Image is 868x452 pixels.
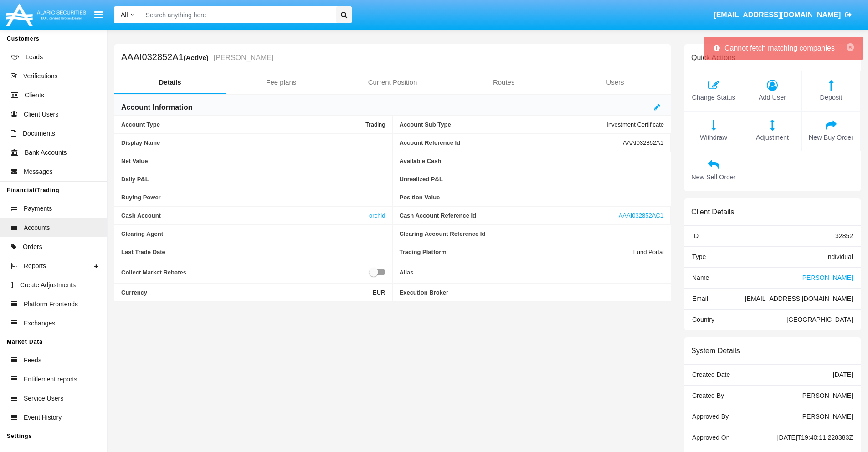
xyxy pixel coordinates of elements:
span: Net Value [121,157,385,164]
span: Created Date [692,371,730,378]
span: Client Users [24,110,58,119]
span: Platform Frontends [24,300,78,309]
span: Display Name [121,139,385,146]
span: [EMAIL_ADDRESS][DOMAIN_NAME] [714,11,841,19]
span: Account Type [121,121,365,128]
span: Buying Power [121,194,385,201]
span: [PERSON_NAME] [801,392,853,399]
span: Accounts [24,223,50,233]
span: Trading Platform [400,249,633,255]
a: Details [114,71,226,93]
span: [GEOGRAPHIC_DATA] [786,316,853,323]
span: [EMAIL_ADDRESS][DOMAIN_NAME] [745,295,853,302]
a: Current Position [337,71,448,93]
span: Payments [24,204,52,213]
div: (Active) [184,52,211,63]
small: [PERSON_NAME] [211,54,274,61]
span: Country [692,316,714,323]
a: AAAI032852AC1 [619,212,663,219]
span: AAAI032852A1 [623,139,663,146]
span: Messages [24,167,53,177]
span: Alias [400,267,664,278]
span: New Buy Order [806,133,856,143]
span: Leads [26,52,43,62]
span: [DATE]T19:40:11.228383Z [777,434,853,441]
span: Cash Account Reference Id [400,212,619,219]
span: Collect Market Rebates [121,267,369,278]
span: [DATE] [833,371,853,378]
span: Daily P&L [121,176,385,183]
span: [PERSON_NAME] [801,274,853,281]
span: Unrealized P&L [400,176,664,183]
h6: Quick Actions [691,53,735,62]
span: EUR [373,289,385,296]
img: Logo image [5,1,87,28]
span: Type [692,253,706,260]
span: Created By [692,392,724,399]
span: Add User [748,93,797,103]
span: Trading [365,121,385,128]
span: New Sell Order [689,173,738,183]
span: Account Sub Type [400,121,607,128]
span: Deposit [806,93,856,103]
input: Search [141,6,333,23]
span: [PERSON_NAME] [801,413,853,420]
span: Fund Portal [633,249,664,255]
span: Execution Broker [400,289,664,296]
span: Cash Account [121,212,369,219]
span: Available Cash [400,157,664,164]
span: Clearing Agent [121,230,385,237]
span: 32852 [835,232,853,239]
span: Approved By [692,413,729,420]
span: Position Value [400,194,664,201]
h6: System Details [691,346,740,355]
span: Bank Accounts [25,148,67,157]
span: Clients [25,91,44,100]
span: Entitlement reports [24,375,77,384]
h6: Account Information [121,102,192,112]
a: [EMAIL_ADDRESS][DOMAIN_NAME] [709,2,857,28]
span: Cannot fetch matching companies [724,44,835,52]
span: Service Users [24,394,63,403]
span: Investment Certificate [606,121,664,128]
span: Reports [24,261,46,271]
span: Event History [24,413,62,422]
span: Adjustment [748,133,797,143]
span: Last Trade Date [121,249,385,255]
a: Fee plans [226,71,337,93]
span: Documents [23,129,55,138]
span: Verifications [23,71,57,81]
span: Currency [121,289,373,296]
span: Feeds [24,356,41,365]
a: All [114,10,141,20]
h6: Client Details [691,208,734,216]
h5: AAAI032852A1 [121,52,273,63]
a: orchid [369,212,385,219]
a: Routes [448,71,560,93]
span: Orders [23,242,42,252]
span: Exchanges [24,319,55,328]
span: Create Adjustments [20,280,76,290]
span: Clearing Account Reference Id [400,230,664,237]
span: Email [692,295,708,302]
span: Individual [826,253,853,260]
span: Name [692,274,709,281]
a: Users [560,71,671,93]
span: ID [692,232,699,239]
span: Approved On [692,434,730,441]
span: Withdraw [689,133,738,143]
span: Account Reference Id [400,139,623,146]
span: Change Status [689,93,738,103]
span: All [121,11,128,18]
